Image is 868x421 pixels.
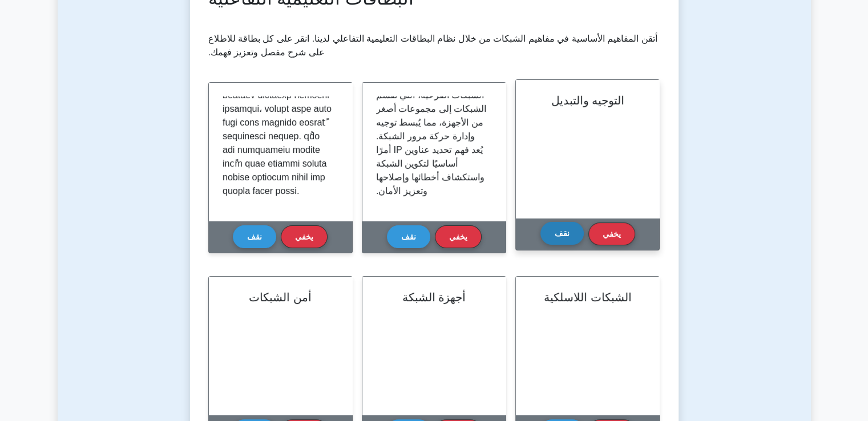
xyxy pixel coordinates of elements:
font: يخفي [295,232,313,241]
button: يخفي [588,222,635,245]
font: يخفي [603,229,621,238]
button: نقف [387,225,430,248]
font: أمن الشبكات [249,291,312,303]
font: يخفي [449,232,467,241]
font: الشبكات اللاسلكية [544,291,632,303]
button: يخفي [281,225,328,248]
font: أجهزة الشبكة [402,291,466,303]
button: نقف [233,225,276,248]
font: أتقن المفاهيم الأساسية في مفاهيم الشبكات من خلال نظام البطاقات التعليمية التفاعلي لدينا. انقر على... [208,34,657,57]
font: نقف [555,229,570,238]
font: التوجيه والتبديل [551,94,625,107]
font: نقف [401,232,416,241]
font: نقف [247,232,262,241]
button: يخفي [435,225,482,248]
button: نقف [540,222,584,245]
